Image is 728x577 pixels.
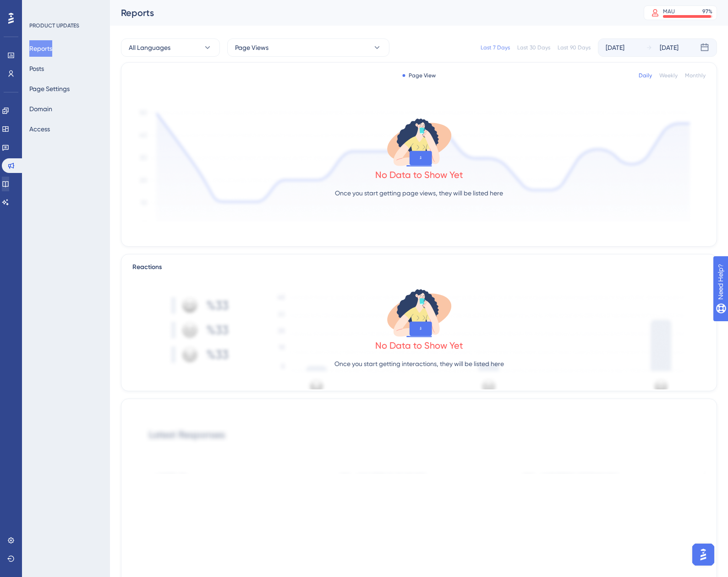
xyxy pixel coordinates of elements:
[685,72,706,79] div: Monthly
[690,541,717,568] iframe: UserGuiding AI Assistant Launcher
[558,44,591,51] div: Last 90 Days
[481,44,510,51] div: Last 7 Days
[663,8,675,15] div: MAU
[335,188,503,199] p: Once you start getting page views, they will be listed here
[29,22,79,29] div: PRODUCT UPDATES
[702,8,712,15] div: 97 %
[22,2,57,13] span: Need Help?
[227,38,389,57] button: Page Views
[29,40,52,57] button: Reports
[375,168,463,181] div: No Data to Show Yet
[375,339,463,352] div: No Data to Show Yet
[29,121,50,137] button: Access
[517,44,550,51] div: Last 30 Days
[132,262,706,273] div: Reactions
[121,38,220,57] button: All Languages
[129,42,170,53] span: All Languages
[121,6,621,19] div: Reports
[29,101,52,117] button: Domain
[606,42,624,53] div: [DATE]
[29,81,70,97] button: Page Settings
[659,72,678,79] div: Weekly
[334,358,504,369] p: Once you start getting interactions, they will be listed here
[29,60,44,77] button: Posts
[639,72,652,79] div: Daily
[235,42,268,53] span: Page Views
[660,42,679,53] div: [DATE]
[402,72,436,79] div: Page View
